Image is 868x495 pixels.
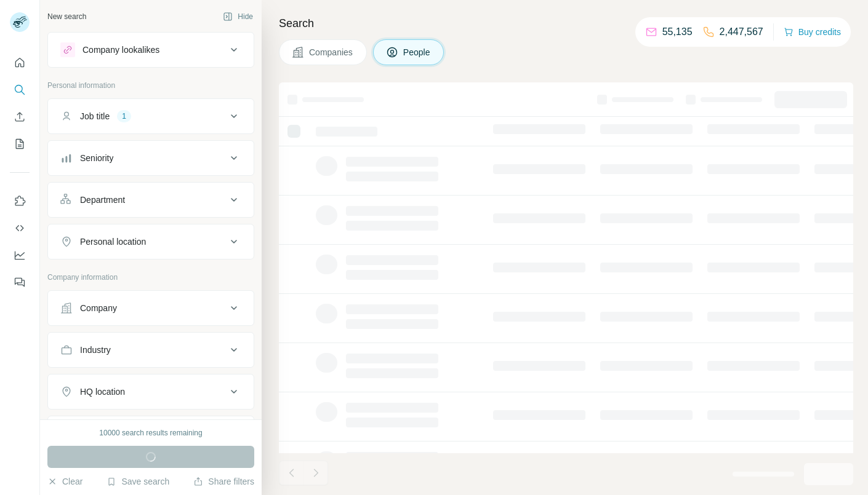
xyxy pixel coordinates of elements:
[10,217,30,239] button: Use Surfe API
[80,236,146,248] div: Personal location
[10,244,30,266] button: Dashboard
[117,111,131,122] div: 1
[47,11,86,22] div: New search
[662,25,693,39] p: 55,135
[106,475,169,488] button: Save search
[47,475,82,488] button: Clear
[10,106,30,128] button: Enrich CSV
[48,143,254,173] button: Seniority
[48,185,254,215] button: Department
[10,133,30,155] button: My lists
[80,110,110,122] div: Job title
[47,80,254,91] p: Personal information
[279,15,853,32] h4: Search
[80,386,125,398] div: HQ location
[784,23,841,41] button: Buy credits
[403,46,432,58] span: People
[48,101,254,131] button: Job title1
[80,344,111,356] div: Industry
[10,190,30,212] button: Use Surfe on LinkedIn
[10,271,30,293] button: Feedback
[214,7,262,26] button: Hide
[80,152,113,164] div: Seniority
[99,427,202,438] div: 10000 search results remaining
[47,272,254,283] p: Company information
[48,419,254,448] button: Annual revenue ($)
[10,79,30,101] button: Search
[80,194,125,206] div: Department
[193,475,254,488] button: Share filters
[48,293,254,323] button: Company
[720,25,763,39] p: 2,447,567
[82,44,159,56] div: Company lookalikes
[48,377,254,406] button: HQ location
[80,302,117,314] div: Company
[48,335,254,365] button: Industry
[309,46,354,58] span: Companies
[48,35,254,65] button: Company lookalikes
[10,52,30,74] button: Quick start
[48,227,254,256] button: Personal location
